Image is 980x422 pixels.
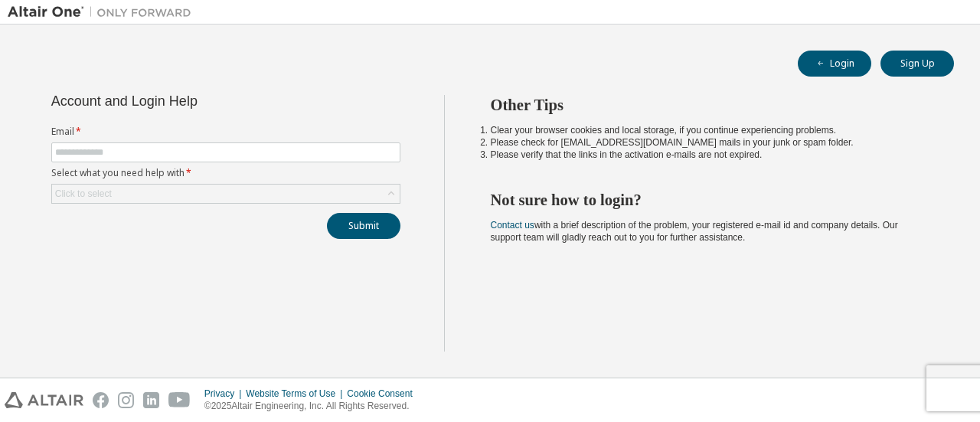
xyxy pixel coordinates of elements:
[8,5,199,20] img: Altair One
[52,185,400,203] div: Click to select
[204,400,422,413] p: © 2025 Altair Engineering, Inc. All Rights Reserved.
[798,51,871,77] button: Login
[118,392,134,408] img: instagram.svg
[51,95,331,107] div: Account and Login Help
[143,392,159,408] img: linkedin.svg
[51,126,400,138] label: Email
[491,136,927,149] li: Please check for [EMAIL_ADDRESS][DOMAIN_NAME] mails in your junk or spam folder.
[491,149,927,161] li: Please verify that the links in the activation e-mails are not expired.
[347,388,421,400] div: Cookie Consent
[491,190,927,210] h2: Not sure how to login?
[880,51,954,77] button: Sign Up
[491,124,927,136] li: Clear your browser cookies and local storage, if you continue experiencing problems.
[246,388,347,400] div: Website Terms of Use
[93,392,109,408] img: facebook.svg
[51,167,400,179] label: Select what you need help with
[491,95,927,115] h2: Other Tips
[327,213,400,239] button: Submit
[55,188,112,200] div: Click to select
[491,220,898,243] span: with a brief description of the problem, your registered e-mail id and company details. Our suppo...
[5,392,83,408] img: altair_logo.svg
[204,388,246,400] div: Privacy
[491,220,534,231] a: Contact us
[168,392,191,408] img: youtube.svg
